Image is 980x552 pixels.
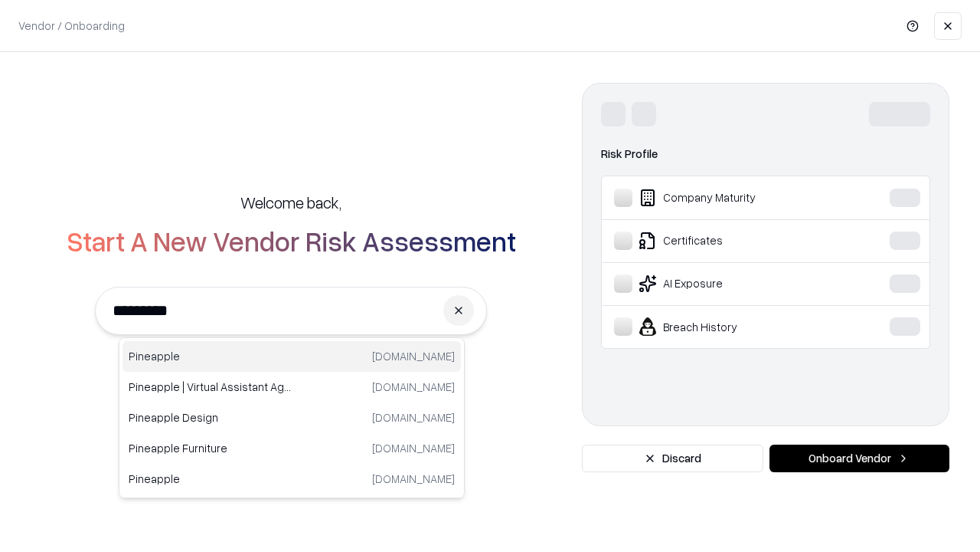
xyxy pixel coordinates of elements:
[372,379,455,395] p: [DOMAIN_NAME]
[769,445,949,472] button: Onboard Vendor
[129,471,292,487] p: Pineapple
[67,225,516,256] h2: Start A New Vendor Risk Assessment
[119,337,465,498] div: Suggestions
[614,189,843,207] div: Company Maturity
[372,471,455,487] p: [DOMAIN_NAME]
[614,232,843,250] div: Certificates
[614,317,843,336] div: Breach History
[129,409,292,426] p: Pineapple Design
[582,445,763,472] button: Discard
[129,440,292,456] p: Pineapple Furniture
[372,409,455,426] p: [DOMAIN_NAME]
[240,192,341,213] h5: Welcome back,
[129,348,292,364] p: Pineapple
[372,348,455,364] p: [DOMAIN_NAME]
[129,379,292,395] p: Pineapple | Virtual Assistant Agency
[18,18,125,34] p: Vendor / Onboarding
[372,440,455,456] p: [DOMAIN_NAME]
[601,145,930,163] div: Risk Profile
[614,274,843,293] div: AI Exposure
